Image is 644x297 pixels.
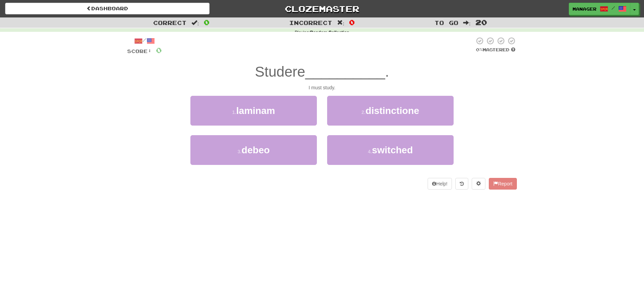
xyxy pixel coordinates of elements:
strong: Random Collection [310,30,349,35]
small: 1 . [232,109,236,115]
small: 3 . [238,149,242,154]
div: I must study. [127,84,517,91]
small: 2 . [362,109,366,115]
span: laminam [236,105,275,116]
span: 20 [475,18,487,26]
button: 2.distinctione [327,96,454,126]
button: 4.switched [327,135,454,165]
button: 1.laminam [190,96,317,126]
span: To go [434,19,458,26]
span: : [463,20,471,26]
button: 3.debeo [190,135,317,165]
span: : [337,20,345,26]
span: 0 [156,46,162,54]
div: Mastered [474,47,517,53]
a: Dashboard [5,3,210,14]
a: Clozemaster [220,3,424,15]
span: Incorrect [289,19,332,26]
button: Help! [428,178,452,190]
button: Report [489,178,517,190]
span: : [191,20,199,26]
small: 4 . [368,149,372,154]
span: Studere [255,64,305,80]
span: manager [573,6,596,12]
span: 0 [204,18,210,26]
a: manager / [569,3,630,15]
span: 0 [349,18,355,26]
span: / [612,5,615,10]
span: 0 % [476,47,483,52]
button: Round history (alt+y) [455,178,468,190]
span: switched [372,145,413,155]
span: Score: [127,48,152,54]
span: distinctione [365,105,419,116]
span: debeo [242,145,270,155]
div: / [127,37,162,45]
span: __________ [305,64,385,80]
span: Correct [153,19,187,26]
span: . [385,64,389,80]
